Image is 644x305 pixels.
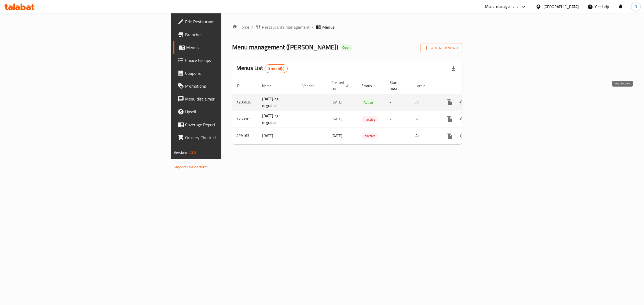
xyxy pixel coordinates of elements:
[361,83,379,89] span: Status
[361,99,375,106] div: Active
[439,78,499,94] th: Actions
[185,96,275,102] span: Menu disclaimer
[443,129,456,142] button: more
[173,15,279,28] a: Edit Restaurant
[456,129,469,142] button: Change Status
[173,28,279,41] a: Branches
[390,79,405,92] span: Start Date
[331,99,342,106] span: [DATE]
[174,158,199,165] span: Get support on:
[447,62,460,75] div: Export file
[385,111,411,128] td: -
[185,70,275,76] span: Coupons
[331,79,351,92] span: Created On
[186,44,275,51] span: Menus
[185,57,275,64] span: Choice Groups
[443,113,456,126] button: more
[174,149,187,156] span: Version:
[322,24,335,30] span: Menus
[173,131,279,144] a: Grocery Checklist
[173,41,279,54] a: Menus
[411,94,439,111] td: All
[173,118,279,131] a: Coverage Report
[425,45,458,51] span: Add New Menu
[185,18,275,25] span: Edit Restaurant
[443,96,456,109] button: more
[236,64,288,73] h2: Menus List
[411,128,439,144] td: All
[420,43,462,53] button: Add New Menu
[361,99,375,106] span: Active
[265,66,288,71] span: 3 record(s)
[174,163,208,170] a: Support.OpsPlatform
[302,83,321,89] span: Vendor
[173,54,279,67] a: Choice Groups
[635,4,637,10] span: N
[173,67,279,80] a: Coupons
[262,83,279,89] span: Name
[236,83,247,89] span: ID
[361,116,378,122] span: Inactive
[232,24,462,30] nav: breadcrumb
[415,83,432,89] span: Locale
[340,44,353,51] div: Open
[188,149,196,156] span: 1.0.0
[185,109,275,115] span: Upsell
[385,94,411,111] td: -
[543,4,579,10] div: [GEOGRAPHIC_DATA]
[331,132,342,139] span: [DATE]
[185,31,275,38] span: Branches
[485,3,518,10] div: Menu-management
[173,92,279,105] a: Menu disclaimer
[331,116,342,122] span: [DATE]
[265,64,288,73] div: Total records count
[340,45,353,50] span: Open
[456,113,469,126] button: Change Status
[173,80,279,92] a: Promotions
[255,24,310,30] a: Restaurants management
[232,78,499,144] table: enhanced table
[411,111,439,128] td: All
[262,24,310,30] span: Restaurants management
[361,133,378,139] span: Inactive
[185,121,275,128] span: Coverage Report
[173,105,279,118] a: Upsell
[232,41,338,53] span: Menu management ( [PERSON_NAME] )
[361,133,378,139] div: Inactive
[312,24,314,30] li: /
[385,128,411,144] td: -
[185,83,275,89] span: Promotions
[185,134,275,141] span: Grocery Checklist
